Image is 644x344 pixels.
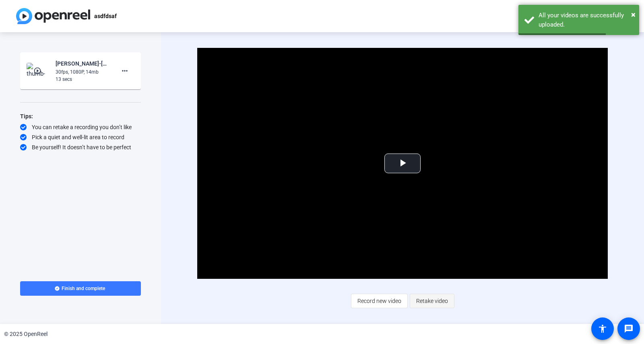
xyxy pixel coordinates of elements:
mat-icon: accessibility [598,324,607,334]
div: 13 secs [56,76,109,83]
div: 30fps, 1080P, 14mb [56,68,109,76]
span: Retake video [416,293,448,309]
button: Close [631,8,636,21]
mat-icon: message [624,324,634,334]
span: Record new video [357,293,401,309]
div: © 2025 OpenReel [4,330,47,338]
mat-icon: more_horiz [120,66,130,76]
button: Play Video [384,153,421,173]
div: Be yourself! It doesn’t have to be perfect [20,143,141,151]
div: All your videos are successfully uploaded. [539,11,633,29]
img: OpenReel logo [16,8,90,24]
mat-icon: play_circle_outline [33,67,43,75]
div: Video Player [197,48,608,279]
span: × [631,10,636,19]
button: Record new video [351,294,408,308]
div: You can retake a recording you don’t like [20,123,141,131]
div: Tips: [20,111,141,121]
p: asdfdsaf [94,11,117,21]
img: thumb-nail [27,63,50,79]
button: Retake video [410,294,454,308]
span: Finish and complete [62,285,105,292]
div: Pick a quiet and well-lit area to record [20,133,141,141]
button: Finish and complete [20,281,141,296]
div: [PERSON_NAME]-[DATE]- 2025-asdfdsaf-1758124534085-webcam [56,59,109,68]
